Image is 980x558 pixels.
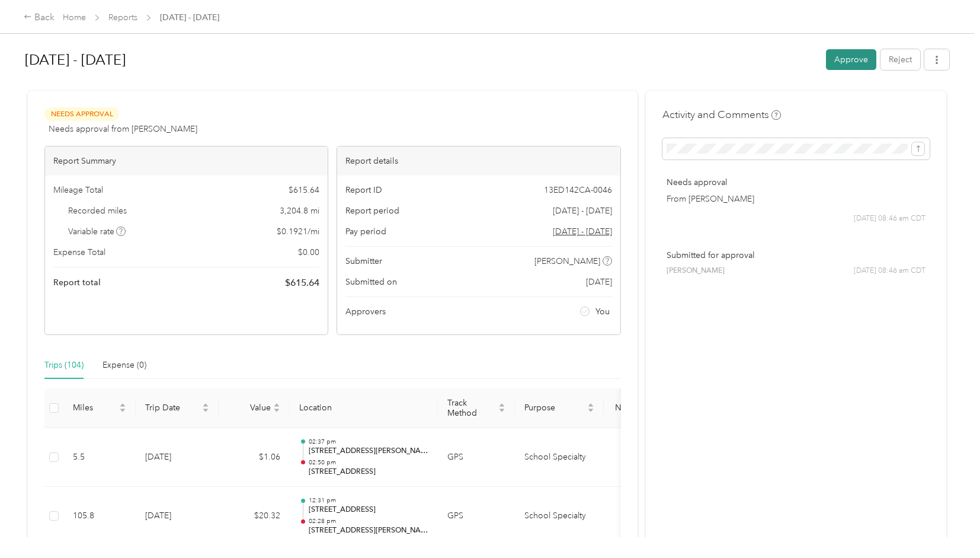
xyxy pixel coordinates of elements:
[25,46,818,74] h1: Sep 1 - 30, 2025
[73,403,117,413] span: Miles
[309,458,428,467] p: 02:50 pm
[108,12,137,23] a: Reports
[586,276,612,288] span: [DATE]
[103,359,146,372] div: Expense (0)
[219,487,290,546] td: $20.32
[667,193,925,205] p: From [PERSON_NAME]
[49,123,197,135] span: Needs approval from [PERSON_NAME]
[544,184,612,196] span: 13ED142CA-0046
[309,505,428,515] p: [STREET_ADDRESS]
[309,496,428,505] p: 12:31 pm
[145,403,200,413] span: Trip Date
[524,403,585,413] span: Purpose
[534,255,600,267] span: [PERSON_NAME]
[595,305,610,318] span: You
[160,11,219,24] span: [DATE] - [DATE]
[587,407,594,414] span: caret-down
[498,401,505,409] span: caret-up
[53,184,103,196] span: Mileage Total
[604,388,648,428] th: Notes
[553,225,612,238] span: Go to pay period
[662,107,781,122] h4: Activity and Comments
[854,213,925,224] span: [DATE] 08:46 am CDT
[515,388,604,428] th: Purpose
[515,487,604,546] td: School Specialty
[345,205,399,217] span: Report period
[298,246,319,259] span: $ 0.00
[219,428,290,487] td: $1.06
[44,107,119,121] span: Needs Approval
[136,388,219,428] th: Trip Date
[498,407,505,414] span: caret-down
[53,276,101,289] span: Report total
[63,12,86,23] a: Home
[24,11,55,25] div: Back
[826,49,876,70] button: Approve
[345,276,397,288] span: Submitted on
[438,388,515,428] th: Track Method
[202,407,209,414] span: caret-down
[447,398,496,418] span: Track Method
[438,428,515,487] td: GPS
[119,401,126,409] span: caret-up
[345,305,386,318] span: Approvers
[667,266,725,276] span: [PERSON_NAME]
[285,276,319,290] span: $ 615.64
[438,487,515,546] td: GPS
[854,266,925,276] span: [DATE] 08:46 am CDT
[290,388,438,428] th: Location
[345,255,382,267] span: Submitter
[63,487,136,546] td: 105.8
[587,401,594,409] span: caret-up
[309,525,428,536] p: [STREET_ADDRESS][PERSON_NAME][US_STATE]
[45,146,328,176] div: Report Summary
[515,428,604,487] td: School Specialty
[136,428,219,487] td: [DATE]
[280,205,319,217] span: 3,204.8 mi
[309,467,428,477] p: [STREET_ADDRESS]
[309,446,428,457] p: [STREET_ADDRESS][PERSON_NAME][US_STATE]
[228,403,271,413] span: Value
[63,388,136,428] th: Miles
[667,249,925,262] p: Submitted for approval
[119,407,126,414] span: caret-down
[553,205,612,217] span: [DATE] - [DATE]
[68,225,126,238] span: Variable rate
[53,246,105,259] span: Expense Total
[337,146,620,176] div: Report details
[44,359,84,372] div: Trips (104)
[273,407,280,414] span: caret-down
[345,184,382,196] span: Report ID
[63,428,136,487] td: 5.5
[309,517,428,525] p: 02:28 pm
[345,225,386,238] span: Pay period
[202,401,209,409] span: caret-up
[289,184,319,196] span: $ 615.64
[309,438,428,446] p: 02:37 pm
[273,401,280,409] span: caret-up
[277,225,319,238] span: $ 0.1921 / mi
[68,205,127,217] span: Recorded miles
[219,388,290,428] th: Value
[880,49,920,70] button: Reject
[667,176,925,189] p: Needs approval
[136,487,219,546] td: [DATE]
[914,492,980,558] iframe: Everlance-gr Chat Button Frame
